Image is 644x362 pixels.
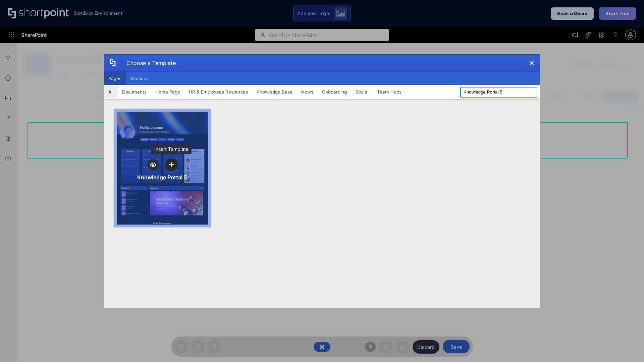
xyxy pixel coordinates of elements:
[351,85,373,99] button: Social
[460,87,537,98] input: Search
[104,72,126,85] button: Pages
[121,55,176,71] div: Choose a Template
[252,85,297,99] button: Knowledge Base
[151,85,184,99] button: Home Page
[373,85,406,99] button: Team Hubs
[137,174,187,181] div: Knowledge Portal 5
[104,54,540,308] div: template selector
[610,330,644,362] iframe: Chat Widget
[318,85,351,99] button: Onboarding
[184,85,252,99] button: HR & Employees Resources
[297,85,318,99] button: News
[126,72,153,85] button: Sections
[104,85,118,99] button: All
[118,85,151,99] button: Documents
